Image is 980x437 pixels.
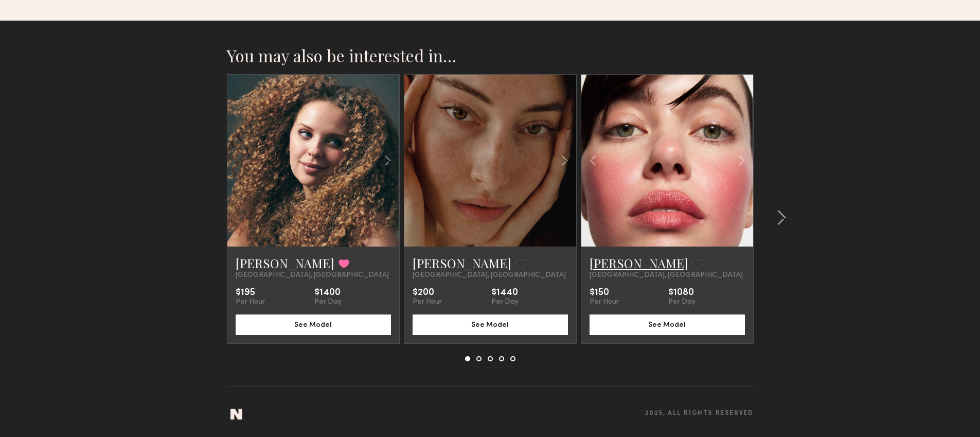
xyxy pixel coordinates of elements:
[668,288,696,298] div: $1080
[491,298,519,306] div: Per Day
[236,271,389,279] span: [GEOGRAPHIC_DATA], [GEOGRAPHIC_DATA]
[413,255,511,271] a: [PERSON_NAME]
[236,320,391,328] a: See Model
[227,45,754,66] h2: You may also be interested in…
[590,255,688,271] a: [PERSON_NAME]
[590,271,743,279] span: [GEOGRAPHIC_DATA], [GEOGRAPHIC_DATA]
[491,288,519,298] div: $1440
[236,298,265,306] div: Per Hour
[590,298,619,306] div: Per Hour
[413,271,566,279] span: [GEOGRAPHIC_DATA], [GEOGRAPHIC_DATA]
[314,288,342,298] div: $1400
[314,298,342,306] div: Per Day
[236,314,391,335] button: See Model
[590,314,745,335] button: See Model
[668,298,696,306] div: Per Day
[413,314,568,335] button: See Model
[413,288,442,298] div: $200
[645,410,754,417] span: 2025, all rights reserved
[413,320,568,328] a: See Model
[236,288,265,298] div: $195
[590,320,745,328] a: See Model
[590,288,619,298] div: $150
[236,255,334,271] a: [PERSON_NAME]
[413,298,442,306] div: Per Hour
